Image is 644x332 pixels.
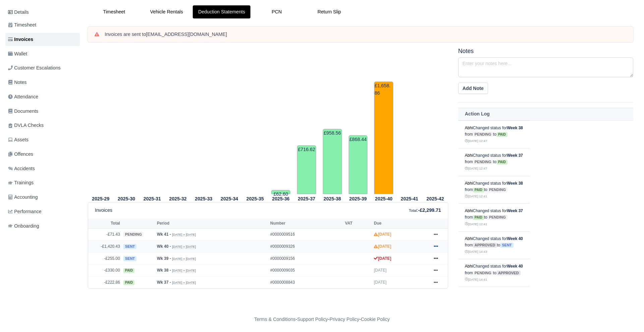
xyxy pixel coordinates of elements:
[345,194,371,202] th: 2025-39
[409,208,417,212] small: Total
[5,47,80,60] a: Wallet
[409,206,441,214] div: :
[496,271,521,276] span: approved
[8,179,34,187] span: Trainings
[8,122,44,129] span: DVLA Checks
[193,5,250,18] a: Deduction Statements
[8,150,33,158] span: Offences
[5,105,80,118] a: Documents
[8,107,38,115] span: Documents
[465,208,473,213] a: Abhi
[465,167,487,170] small: [DATE] 12:47
[465,181,473,186] a: Abhi
[123,232,143,237] span: pending
[374,82,393,194] td: £1,658.86
[330,317,359,322] a: Privacy Policy
[172,281,196,285] small: [DATE] » [DATE]
[371,194,397,202] th: 2025-40
[323,129,342,194] td: £958.56
[8,64,61,72] span: Customer Escalations
[465,222,487,226] small: [DATE] 12:41
[88,252,122,265] td: -£255.00
[155,219,269,229] th: Period
[294,194,319,202] th: 2025-37
[343,219,372,229] th: VAT
[8,79,26,86] span: Notes
[5,162,80,175] a: Accidents
[374,280,387,285] span: [DATE]
[8,36,33,43] span: Invoices
[507,264,523,269] strong: Week 40
[165,194,191,202] th: 2025-32
[5,6,80,18] a: Details
[114,194,139,202] th: 2025-30
[8,136,28,144] span: Assets
[5,191,80,204] a: Accounting
[496,160,508,164] span: paid
[473,188,484,192] span: paid
[271,190,290,194] td: £62.60
[217,194,242,202] th: 2025-34
[5,33,80,46] a: Invoices
[496,132,508,137] span: paid
[269,252,343,265] td: #0000009156
[465,139,487,143] small: [DATE] 12:47
[458,48,633,55] h5: Notes
[123,256,136,261] span: sent
[95,207,112,213] h6: Invoices
[157,232,171,237] strong: Wk 41 -
[88,277,122,288] td: -£222.86
[458,231,530,259] td: Changed status for from to
[8,93,38,101] span: Attendance
[105,31,627,38] div: Invoices are sent to
[319,194,345,202] th: 2025-38
[500,243,513,248] span: sent
[172,269,196,273] small: [DATE] » [DATE]
[458,148,530,176] td: Changed status for from to
[269,241,343,253] td: #0000009326
[146,32,227,37] strong: [EMAIL_ADDRESS][DOMAIN_NAME]
[5,90,80,103] a: Attendance
[458,83,488,94] button: Add Note
[8,165,35,173] span: Accidents
[374,244,391,249] strong: [DATE]
[473,271,493,276] span: pending
[418,207,441,213] strong: -£2,299.71
[8,193,38,201] span: Accounting
[507,126,523,130] strong: Week 38
[123,268,134,273] span: paid
[610,300,644,332] iframe: Chat Widget
[374,232,391,237] strong: [DATE]
[268,194,294,202] th: 2025-36
[465,153,473,158] a: Abhi
[465,236,473,241] a: Abhi
[191,194,217,202] th: 2025-33
[465,250,487,253] small: [DATE] 14:43
[422,194,448,202] th: 2025-42
[139,194,165,202] th: 2025-31
[8,21,36,29] span: Timesheet
[5,76,80,89] a: Notes
[88,229,122,241] td: -£71.43
[5,176,80,189] a: Trainings
[172,245,196,249] small: [DATE] » [DATE]
[269,229,343,241] td: #0000009516
[473,159,493,164] span: pending
[5,148,80,161] a: Offences
[88,219,122,229] th: Total
[465,126,473,130] a: Abhi
[254,317,295,322] a: Terms & Conditions
[507,181,523,186] strong: Week 38
[123,280,134,285] span: paid
[88,194,114,202] th: 2025-29
[458,259,530,287] td: Changed status for from to
[269,265,343,277] td: #0000009035
[269,277,343,288] td: #0000008843
[473,243,497,248] span: approved
[5,205,80,218] a: Performance
[269,219,343,229] th: Number
[297,145,316,194] td: £716.62
[157,268,171,273] strong: Wk 38 -
[8,208,42,216] span: Performance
